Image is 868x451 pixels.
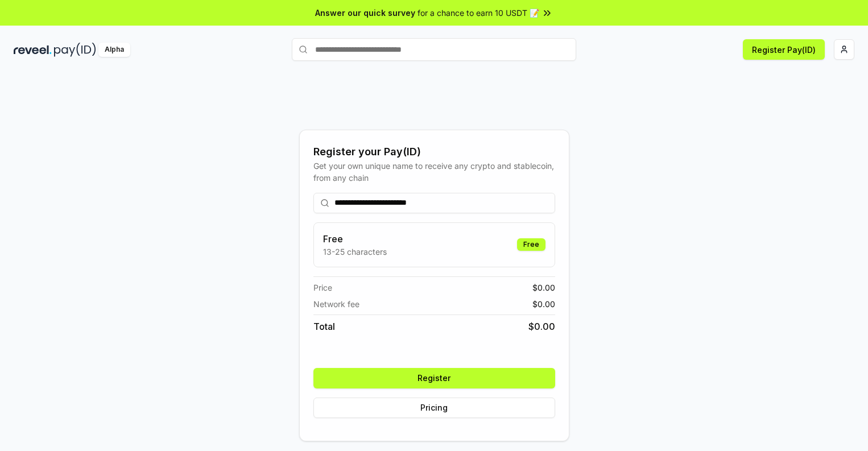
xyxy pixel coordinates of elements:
[528,320,555,333] span: $ 0.00
[418,7,539,19] span: for a chance to earn 10 USDT 📝
[313,144,555,160] div: Register your Pay(ID)
[313,398,555,418] button: Pricing
[313,298,359,310] span: Network fee
[532,282,555,293] span: $ 0.00
[313,282,332,293] span: Price
[98,43,130,57] div: Alpha
[517,238,545,251] div: Free
[313,320,335,333] span: Total
[313,368,555,388] button: Register
[532,298,555,310] span: $ 0.00
[323,232,387,246] h3: Free
[323,246,387,258] p: 13-25 characters
[14,43,52,57] img: reveel_dark
[54,43,96,57] img: pay_id
[313,160,555,184] div: Get your own unique name to receive any crypto and stablecoin, from any chain
[743,39,825,60] button: Register Pay(ID)
[315,7,415,19] span: Answer our quick survey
